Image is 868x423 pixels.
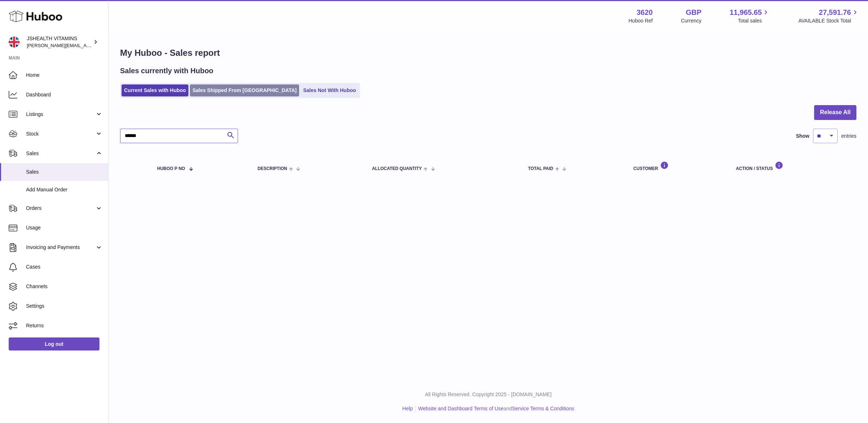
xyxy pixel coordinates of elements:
span: Invoicing and Payments [26,244,95,251]
a: Service Terms & Conditions [512,406,574,411]
p: All Rights Reserved. Copyright 2025 - [DOMAIN_NAME] [114,391,862,398]
a: Current Sales with Huboo [122,84,188,96]
span: ALLOCATED Quantity [372,166,422,171]
img: francesca@jshealthvitamins.com [9,37,20,47]
span: Total sales [738,17,770,24]
a: 27,591.76 AVAILABLE Stock Total [798,8,859,24]
span: Channels [26,283,103,290]
a: Help [403,406,413,411]
h2: Sales currently with Huboo [120,66,213,76]
strong: GBP [686,8,701,17]
span: Total paid [528,166,553,171]
span: Sales [26,150,95,157]
li: and [416,405,574,412]
a: Website and Dashboard Terms of Use [418,406,503,411]
span: 27,591.76 [819,8,851,17]
span: Dashboard [26,91,103,98]
strong: 3620 [637,8,653,17]
label: Show [796,133,809,140]
span: AVAILABLE Stock Total [798,17,859,24]
span: Usage [26,224,103,231]
a: 11,965.65 Total sales [729,8,770,24]
span: 11,965.65 [729,8,762,17]
span: Huboo P no [157,166,185,171]
div: Action / Status [736,161,849,171]
span: Description [258,166,287,171]
span: entries [841,133,856,140]
span: Cases [26,264,103,270]
span: Add Manual Order [26,186,103,193]
span: [PERSON_NAME][EMAIL_ADDRESS][DOMAIN_NAME] [27,42,145,48]
button: Release All [814,105,856,120]
span: Returns [26,322,103,329]
div: Currency [681,17,702,24]
div: JSHEALTH VITAMINS [27,35,92,49]
div: Huboo Ref [629,17,653,24]
span: Listings [26,111,95,118]
a: Sales Shipped From [GEOGRAPHIC_DATA] [190,84,299,96]
span: Stock [26,130,95,137]
span: Orders [26,205,95,212]
span: Settings [26,303,103,310]
span: Sales [26,169,103,175]
div: Customer [633,161,722,171]
a: Sales Not With Huboo [301,84,358,96]
a: Log out [9,337,99,351]
span: Home [26,72,103,79]
h1: My Huboo - Sales report [120,47,856,59]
